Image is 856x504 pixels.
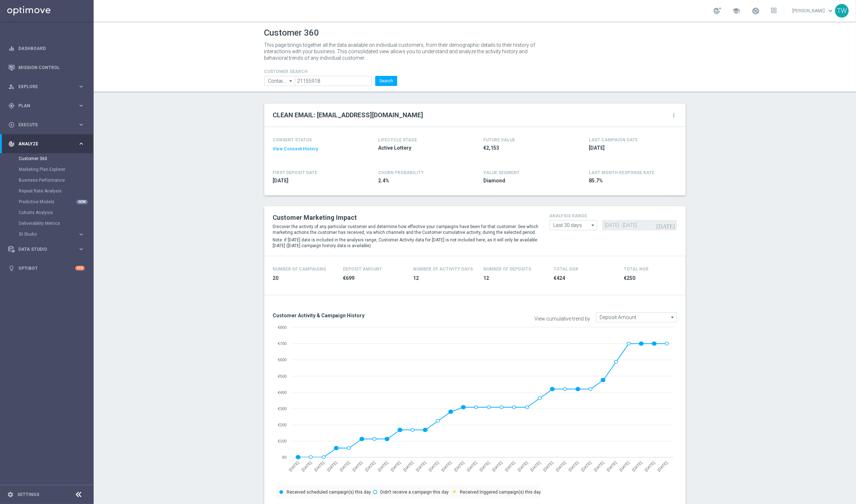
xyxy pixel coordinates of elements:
i: track_changes [8,141,15,147]
text: [DATE] [402,460,414,472]
button: play_circle_outline Execute keyboard_arrow_right [8,122,85,128]
text: [DATE] [542,460,554,472]
h4: Number of Activity Days [413,267,473,272]
span: LAST MONTH RESPONSE RATE [589,170,654,175]
label: View cumulative trend by [535,316,591,322]
h4: analysis range [550,213,677,218]
p: This page brings together all the data available on individual customers, from their demographic ... [264,42,542,61]
i: keyboard_arrow_right [78,140,85,147]
a: Business Performance [19,177,75,183]
a: Customer 360 [19,156,75,162]
h4: Number of Deposits [484,267,532,272]
i: more_vert [671,113,677,118]
div: Data Studio [8,246,78,253]
a: Dashboard [18,39,85,58]
i: keyboard_arrow_right [78,246,85,253]
h4: VALUE SEGMENT [484,170,520,175]
text: [DATE] [313,460,325,472]
text: [DATE] [326,460,338,472]
a: Mission Control [18,58,85,77]
span: 2025-08-12 [589,145,673,151]
button: lightbulb Optibot +10 [8,265,85,271]
text: €100 [278,439,286,443]
text: [DATE] [288,460,300,472]
span: Active Lottery [378,145,462,151]
h2: Customer Marketing Impact [273,213,539,222]
span: keyboard_arrow_down [826,7,834,15]
span: €250 [624,275,686,282]
button: gps_fixed Plan keyboard_arrow_right [8,103,85,109]
text: [DATE] [479,460,490,472]
a: Repeat Rate Analysis [19,188,75,194]
span: Execute [18,123,78,127]
i: lightbulb [8,265,15,272]
text: [DATE] [390,460,402,472]
input: Enter CID, Email, name or phone [295,76,372,86]
text: Received triggered campaign(s) this day [460,490,541,495]
text: €200 [278,423,286,427]
text: [DATE] [529,460,541,472]
text: [DATE] [339,460,350,472]
a: [PERSON_NAME]keyboard_arrow_down [792,5,835,16]
h4: Total GGR [554,267,579,272]
div: Marketing Plan Explorer [19,164,93,175]
text: Didn't receive a campaign this day [380,490,449,495]
span: 2.4% [378,177,462,184]
h1: Customer 360 [264,28,686,38]
text: [DATE] [656,460,668,472]
h4: Deposit Amount [343,267,382,272]
div: NEW [76,200,88,204]
i: arrow_drop_down [590,221,597,230]
text: [DATE] [491,460,503,472]
span: 85.7% [589,177,673,184]
div: BI Studio keyboard_arrow_right [19,231,85,237]
text: [DATE] [415,460,427,472]
text: [DATE] [466,460,478,472]
h4: Total NGR [624,267,649,272]
text: [DATE] [644,460,656,472]
span: €424 [554,275,615,282]
div: person_search Explore keyboard_arrow_right [8,84,85,90]
text: [DATE] [377,460,389,472]
h2: CLEAN EMAIL: [EMAIL_ADDRESS][DOMAIN_NAME] [273,111,423,119]
i: arrow_drop_down [287,76,295,86]
div: Deliverability Metrics [19,218,93,229]
i: keyboard_arrow_right [78,231,85,238]
text: [DATE] [504,460,516,472]
text: €700 [278,341,286,346]
text: [DATE] [364,460,376,472]
text: [DATE] [606,460,618,472]
text: [DATE] [517,460,529,472]
div: Plan [8,103,78,109]
a: Deliverability Metrics [19,221,75,226]
div: Analyze [8,141,78,147]
text: €800 [278,325,286,330]
i: gps_fixed [8,103,15,109]
i: person_search [8,83,15,90]
span: €699 [343,275,405,282]
text: [DATE] [351,460,363,472]
text: €400 [278,390,286,395]
div: Customer 360 [19,153,93,164]
h4: CUSTOMER SEARCH [264,69,398,74]
p: Discover the activity of any particular customer and determine how effective your campaigns have ... [273,224,539,235]
i: keyboard_arrow_right [78,121,85,128]
i: equalizer [8,45,15,52]
span: school [732,7,740,15]
text: [DATE] [631,460,643,472]
text: €500 [278,374,286,378]
text: €300 [278,407,286,411]
h4: LAST CAMPAIGN DATE [589,137,638,142]
span: CHURN PROBABILITY [378,170,424,175]
button: Mission Control [8,65,85,71]
span: BI Studio [19,232,71,236]
text: [DATE] [427,460,439,472]
text: [DATE] [618,460,630,472]
input: Contains [264,76,295,86]
div: TW [835,4,849,18]
text: €600 [278,358,286,362]
h3: Customer Activity & Campaign History [273,312,470,319]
